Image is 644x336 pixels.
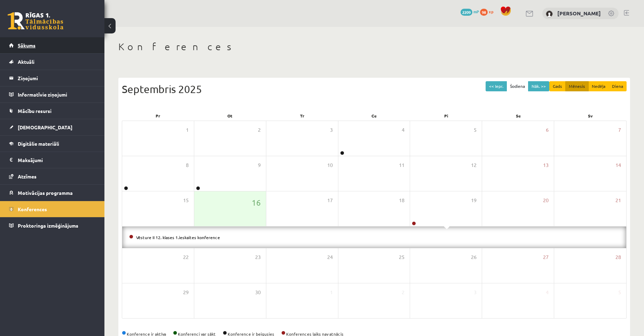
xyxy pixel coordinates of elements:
[565,81,589,91] button: Mēnesis
[482,111,555,121] div: Se
[9,119,96,135] a: [DEMOGRAPHIC_DATA]
[122,111,194,121] div: Pr
[402,126,405,134] span: 4
[18,70,96,86] legend: Ziņojumi
[543,253,549,261] span: 27
[9,37,96,53] a: Sākums
[258,126,261,134] span: 2
[557,10,601,17] a: [PERSON_NAME]
[8,12,63,30] a: Rīgas 1. Tālmācības vidusskola
[118,41,630,53] h1: Konferences
[461,9,479,14] a: 2209 mP
[546,126,549,134] span: 6
[410,111,482,121] div: Pi
[18,140,59,147] span: Digitālie materiāli
[588,81,609,91] button: Nedēļa
[615,161,621,169] span: 14
[399,161,405,169] span: 11
[18,206,47,212] span: Konferences
[615,253,621,261] span: 28
[618,289,621,296] span: 5
[608,81,627,91] button: Diena
[136,235,220,240] a: Vēsture II 12. klases 1.ieskaites konference
[506,81,528,91] button: Šodiena
[471,161,477,169] span: 12
[183,197,189,204] span: 15
[18,124,72,130] span: [DEMOGRAPHIC_DATA]
[9,136,96,152] a: Digitālie materiāli
[18,108,52,114] span: Mācību resursi
[480,9,497,14] a: 98 xp
[186,126,189,134] span: 1
[327,197,333,204] span: 17
[555,111,627,121] div: Sv
[330,126,333,134] span: 3
[194,111,266,121] div: Ot
[9,152,96,168] a: Maksājumi
[330,289,333,296] span: 1
[18,173,37,180] span: Atzīmes
[546,10,553,17] img: Edvards Pavļenko
[471,253,477,261] span: 26
[122,81,627,97] div: Septembris 2025
[255,253,261,261] span: 23
[258,161,261,169] span: 9
[9,70,96,86] a: Ziņojumi
[18,190,73,196] span: Motivācijas programma
[9,168,96,184] a: Atzīmes
[18,42,36,48] span: Sākums
[183,289,189,296] span: 29
[461,9,472,16] span: 2209
[9,54,96,70] a: Aktuāli
[9,217,96,234] a: Proktoringa izmēģinājums
[473,9,479,14] span: mP
[252,197,261,208] span: 16
[615,197,621,204] span: 21
[9,201,96,217] a: Konferences
[546,289,549,296] span: 4
[549,81,566,91] button: Gads
[399,253,405,261] span: 25
[255,289,261,296] span: 30
[486,81,507,91] button: << Iepr.
[9,86,96,102] a: Informatīvie ziņojumi
[480,9,488,16] span: 98
[399,197,405,204] span: 18
[18,86,96,102] legend: Informatīvie ziņojumi
[266,111,338,121] div: Tr
[9,103,96,119] a: Mācību resursi
[543,197,549,204] span: 20
[18,152,96,168] legend: Maksājumi
[327,161,333,169] span: 10
[18,222,78,229] span: Proktoringa izmēģinājums
[471,197,477,204] span: 19
[183,253,189,261] span: 22
[9,185,96,201] a: Motivācijas programma
[543,161,549,169] span: 13
[489,9,493,14] span: xp
[474,126,477,134] span: 5
[402,289,405,296] span: 2
[338,111,410,121] div: Ce
[18,59,34,65] span: Aktuāli
[327,253,333,261] span: 24
[528,81,549,91] button: Nāk. >>
[474,289,477,296] span: 3
[618,126,621,134] span: 7
[186,161,189,169] span: 8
